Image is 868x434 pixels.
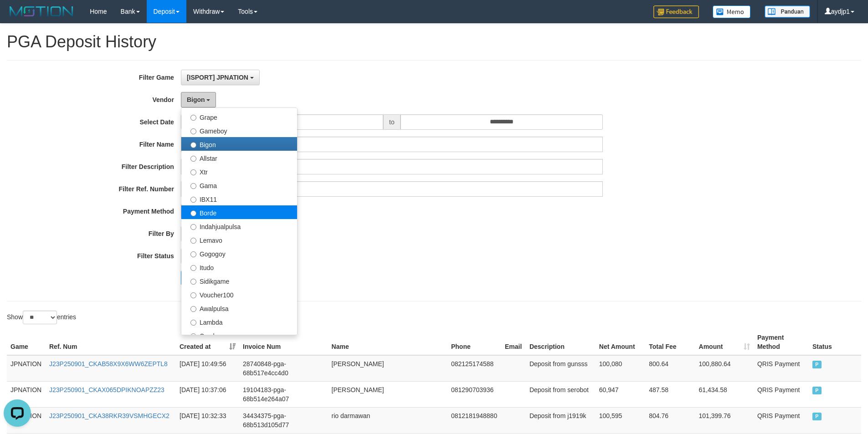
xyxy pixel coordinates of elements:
td: 101,399.76 [695,407,754,433]
label: Lemavo [181,233,297,246]
td: [PERSON_NAME] [328,355,447,382]
input: Awalpulsa [190,306,196,312]
button: Bigon [181,92,216,107]
label: Show entries [7,311,76,324]
th: Name [328,329,447,355]
input: Borde [190,210,196,216]
td: [DATE] 10:49:56 [176,355,239,382]
span: PAID [812,387,822,394]
label: Xtr [181,164,297,178]
th: Status [809,329,861,355]
a: J23P250901_CKAB58X9X6WW6ZEPTL8 [49,360,168,368]
input: Voucher100 [190,292,196,298]
label: Bigon [181,137,297,151]
td: Deposit from gunsss [526,355,596,382]
td: 19104183-pga-68b514e264a07 [239,381,328,407]
img: panduan.png [765,5,810,18]
h1: PGA Deposit History [7,33,861,51]
td: [DATE] 10:32:33 [176,407,239,433]
th: Net Amount [596,329,645,355]
th: Ref. Num [46,329,176,355]
th: Game [7,329,46,355]
td: Deposit from serobot [526,381,596,407]
td: 61,434.58 [695,381,754,407]
input: Indahjualpulsa [190,224,196,230]
span: Bigon [187,96,205,103]
input: Lambda [190,320,196,326]
input: Sidikgame [190,279,196,285]
input: Xtr [190,169,196,175]
span: PAID [812,413,822,420]
select: Showentries [23,311,57,324]
span: [ISPORT] JPNATION [187,74,248,81]
td: 100,880.64 [695,355,754,382]
td: 082125174588 [447,355,501,382]
label: Gameboy [181,123,297,137]
th: Amount: activate to sort column ascending [695,329,754,355]
td: JPNATION [7,381,46,407]
img: Button%20Memo.svg [713,5,751,18]
td: 100,595 [596,407,645,433]
th: Phone [447,329,501,355]
label: Allstar [181,151,297,164]
th: Payment Method [754,329,809,355]
th: Total Fee [645,329,695,355]
td: 0812181948880 [447,407,501,433]
td: [DATE] 10:37:06 [176,381,239,407]
td: QRIS Payment [754,355,809,382]
a: J23P250901_CKAX065DPIKNOAPZZ23 [49,386,164,393]
label: Gama [181,178,297,192]
input: Lemavo [190,238,196,244]
img: Feedback.jpg [653,5,699,18]
label: Awalpulsa [181,301,297,315]
input: Gogogoy [190,251,196,257]
td: rio darmawan [328,407,447,433]
label: Gogogoy [181,246,297,260]
input: Gameboy [190,128,196,134]
label: IBX11 [181,192,297,205]
input: Bigon [190,142,196,148]
td: 081290703936 [447,381,501,407]
label: Lambda [181,315,297,328]
td: JPNATION [7,355,46,382]
label: Itudo [181,260,297,274]
td: 100,080 [596,355,645,382]
td: 34434375-pga-68b513d105d77 [239,407,328,433]
input: Grape [190,115,196,121]
label: Grape [181,110,297,123]
label: Borde [181,205,297,219]
th: Description [526,329,596,355]
span: to [383,114,401,130]
span: PAID [812,361,822,368]
td: 60,947 [596,381,645,407]
td: [PERSON_NAME] [328,381,447,407]
th: Email [501,329,526,355]
td: 800.64 [645,355,695,382]
button: [ISPORT] JPNATION [181,70,260,85]
td: 804.76 [645,407,695,433]
input: Combo [190,333,196,339]
input: IBX11 [190,197,196,203]
th: Created at: activate to sort column ascending [176,329,239,355]
button: Open LiveChat chat widget [4,4,31,31]
label: Sidikgame [181,274,297,287]
a: J23P250901_CKA38RKR39VSMHGECX2 [49,412,169,419]
input: Itudo [190,265,196,271]
input: Allstar [190,156,196,162]
label: Combo [181,328,297,342]
td: QRIS Payment [754,381,809,407]
label: Voucher100 [181,287,297,301]
td: Deposit from j1919k [526,407,596,433]
input: Gama [190,183,196,189]
td: 487.58 [645,381,695,407]
th: Invoice Num [239,329,328,355]
td: 28740848-pga-68b517e4cc4d0 [239,355,328,382]
label: Indahjualpulsa [181,219,297,233]
img: MOTION_logo.png [7,5,76,18]
td: QRIS Payment [754,407,809,433]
